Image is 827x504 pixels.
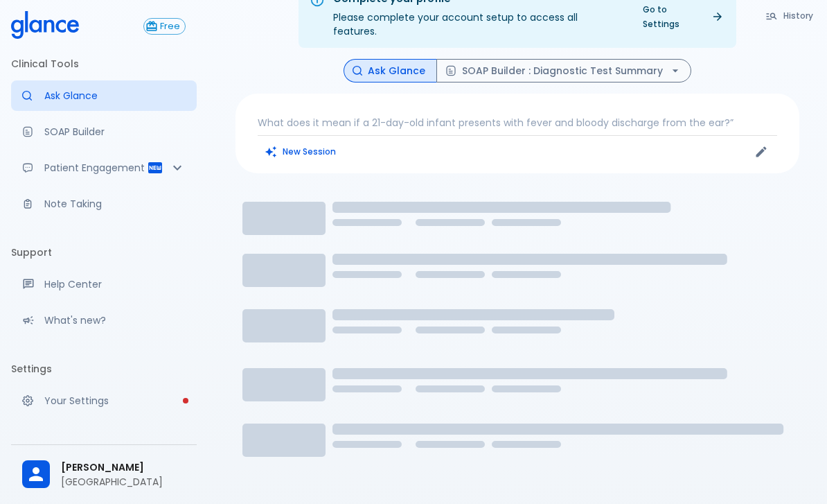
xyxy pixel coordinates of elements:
button: Ask Glance [344,59,437,83]
li: Settings [11,352,197,385]
p: [GEOGRAPHIC_DATA] [61,475,186,489]
a: Get help from our support team [11,269,197,299]
a: Advanced note-taking [11,189,197,219]
div: Recent updates and feature releases [11,305,197,336]
a: Moramiz: Find ICD10AM codes instantly [11,80,197,111]
p: What's new? [44,313,186,327]
button: History [758,6,821,26]
p: Patient Engagement [44,161,147,175]
li: Support [11,236,197,269]
p: What does it mean if a 21-day-old infant presents with fever and bloody discharge from the ear?” [258,116,777,130]
a: Please complete account setup [11,385,197,416]
button: Edit [751,141,772,162]
span: [PERSON_NAME] [61,460,186,475]
li: Clinical Tools [11,47,197,80]
a: Click to view or change your subscription [143,18,197,35]
p: Ask Glance [44,89,186,103]
p: SOAP Builder [44,125,186,139]
div: [PERSON_NAME][GEOGRAPHIC_DATA] [11,451,197,498]
button: Clears all inputs and results. [258,141,344,162]
button: SOAP Builder : Diagnostic Test Summary [436,59,691,83]
button: Free [143,18,186,35]
p: Your Settings [44,394,186,408]
div: Patient Reports & Referrals [11,153,197,183]
span: Free [155,21,185,32]
p: Help Center [44,277,186,291]
p: Note Taking [44,197,186,211]
a: Docugen: Compose a clinical documentation in seconds [11,116,197,147]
